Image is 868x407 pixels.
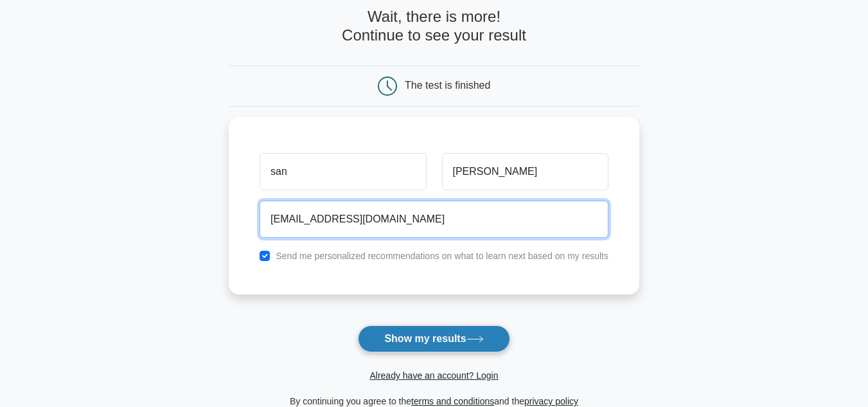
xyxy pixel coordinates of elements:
input: Last name [442,153,608,190]
input: First name [260,153,426,190]
a: terms and conditions [411,396,494,406]
div: The test is finished [405,80,490,91]
h4: Wait, there is more! Continue to see your result [229,8,639,45]
label: Send me personalized recommendations on what to learn next based on my results [276,251,608,261]
a: privacy policy [524,396,578,406]
a: Already have an account? Login [369,370,498,381]
input: Email [260,201,608,238]
button: Show my results [358,325,509,352]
